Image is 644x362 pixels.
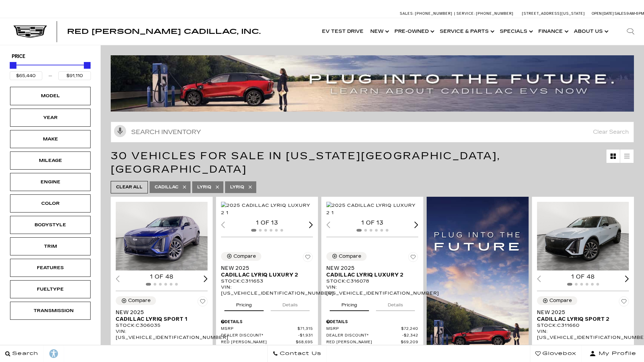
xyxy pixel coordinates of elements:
[128,298,151,304] div: Compare
[376,296,415,311] button: details tab
[221,278,313,284] div: Stock : C311653
[155,183,178,191] span: Cadillac
[119,341,158,356] button: pricing tab
[111,55,634,111] a: ev-blog-post-banners4
[326,265,413,271] span: New 2025
[116,273,208,281] div: 1 of 48
[10,130,91,148] div: MakeMake
[414,222,418,228] div: Next slide
[476,11,514,16] span: [PHONE_NUMBER]
[401,340,418,345] span: $69,209
[400,12,454,15] a: Sales: [PHONE_NUMBER]
[197,183,211,191] span: Lyriq
[116,309,203,316] span: New 2025
[326,284,418,296] div: VIN: [US_VEHICLE_IDENTIFICATION_NUMBER]
[303,252,313,265] button: Save Vehicle
[34,135,67,143] div: Make
[401,326,418,331] span: $72,240
[326,265,418,278] a: New 2025Cadillac LYRIQ Luxury 2
[13,25,47,38] img: Cadillac Dark Logo with Cadillac White Text
[10,152,91,170] div: MileageMileage
[537,322,629,328] div: Stock : C311660
[296,340,313,345] span: $68,695
[541,349,576,358] span: Glovebox
[457,11,475,16] span: Service:
[267,345,327,362] a: Contact Us
[221,340,313,345] a: Red [PERSON_NAME] $68,695
[614,11,627,16] span: Sales:
[116,202,208,271] div: 1 / 2
[114,125,126,137] svg: Click to toggle on voice search
[400,11,414,16] span: Sales:
[116,328,208,341] div: VIN: [US_VEHICLE_IDENTIFICATION_NUMBER]
[436,18,496,45] a: Service & Parts
[326,219,418,227] div: 1 of 13
[10,87,91,105] div: ModelModel
[537,328,629,341] div: VIN: [US_VEHICLE_IDENTIFICATION_NUMBER]
[221,202,313,217] img: 2025 Cadillac LYRIQ Luxury 2 1
[221,265,308,271] span: New 2025
[84,62,91,69] div: Maximum Price
[221,326,298,331] span: MSRP
[587,341,626,356] button: details tab
[111,122,634,142] input: Search Inventory
[496,18,535,45] a: Specials
[537,296,577,305] button: Compare Vehicle
[298,326,313,331] span: $71,315
[582,345,644,362] button: Open user profile menu
[10,237,91,255] div: TrimTrim
[34,264,67,271] div: Features
[204,276,208,282] div: Next slide
[10,173,91,191] div: EngineEngine
[224,296,264,311] button: pricing tab
[537,316,624,322] span: Cadillac LYRIQ Sport 2
[522,11,585,16] a: [STREET_ADDRESS][US_STATE]
[116,309,208,322] a: New 2025Cadillac LYRIQ Sport 1
[221,333,313,338] a: Dealer Discount* $1,931
[233,253,256,259] div: Compare
[221,326,313,331] a: MSRP $71,315
[326,202,418,217] img: 2025 Cadillac LYRIQ Luxury 2 1
[309,222,313,228] div: Next slide
[34,286,67,293] div: Fueltype
[537,202,629,271] img: 2025 Cadillac LYRIQ Sport 2 1
[221,252,261,261] button: Compare Vehicle
[367,18,391,45] a: New
[326,271,413,278] span: Cadillac LYRIQ Luxury 2
[10,62,16,69] div: Minimum Price
[326,319,418,325] div: Pricing Details - New 2025 Cadillac LYRIQ Luxury 2
[221,319,313,325] div: Pricing Details - New 2025 Cadillac LYRIQ Luxury 2
[116,322,208,328] div: Stock : C306035
[592,11,614,16] span: Open [DATE]
[34,221,67,229] div: Bodystyle
[391,18,436,45] a: Pre-Owned
[10,349,38,358] span: Search
[540,341,580,356] button: pricing tab
[326,326,401,331] span: MSRP
[326,340,401,345] span: Red [PERSON_NAME]
[10,194,91,213] div: ColorColor
[326,333,418,338] a: Dealer Discount* $2,342
[111,150,500,175] span: 30 Vehicles for Sale in [US_STATE][GEOGRAPHIC_DATA], [GEOGRAPHIC_DATA]
[454,12,515,15] a: Service: [PHONE_NUMBER]
[596,349,636,358] span: My Profile
[198,296,208,309] button: Save Vehicle
[271,296,310,311] button: details tab
[408,252,418,265] button: Save Vehicle
[116,202,208,271] img: 2025 Cadillac LYRIQ Sport 1 1
[537,202,629,271] div: 1 / 2
[326,333,402,338] span: Dealer Discount*
[34,114,67,121] div: Year
[625,276,629,282] div: Next slide
[34,92,67,100] div: Model
[530,345,582,362] a: Glovebox
[221,265,313,278] a: New 2025Cadillac LYRIQ Luxury 2
[571,18,610,45] a: About Us
[535,18,571,45] a: Finance
[326,202,418,217] div: 1 / 2
[326,340,418,345] a: Red [PERSON_NAME] $69,209
[221,219,313,227] div: 1 of 13
[67,28,261,35] a: Red [PERSON_NAME] Cadillac, Inc.
[10,302,91,320] div: TransmissionTransmission
[339,253,361,259] div: Compare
